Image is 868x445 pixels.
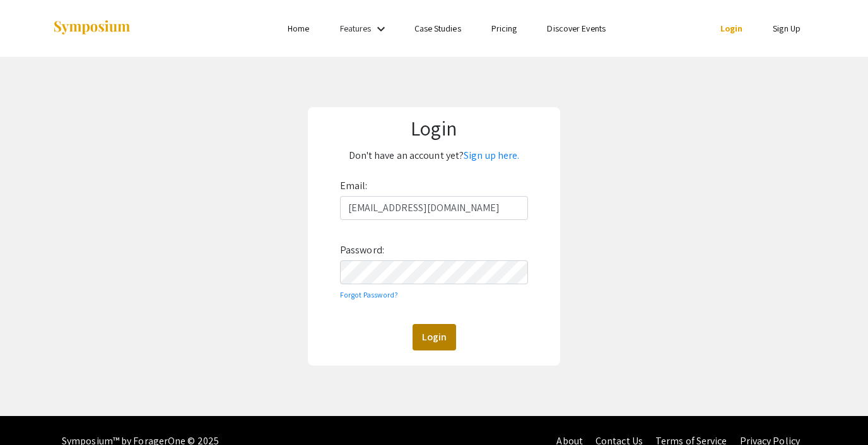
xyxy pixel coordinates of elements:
h1: Login [317,116,552,140]
a: Case Studies [414,23,461,34]
label: Email: [340,176,368,196]
p: Don't have an account yet? [317,146,552,166]
button: Login [413,324,456,350]
mat-icon: Expand Features list [373,21,389,37]
img: Symposium by ForagerOne [52,20,131,37]
a: Features [340,23,372,34]
a: Login [720,23,743,34]
label: Password: [340,240,384,260]
a: Forgot Password? [340,290,399,299]
a: Discover Events [547,23,606,34]
a: Home [288,23,309,34]
a: Pricing [491,23,517,34]
iframe: Chat [9,388,54,436]
a: Sign Up [773,23,801,34]
a: Sign up here. [464,149,519,162]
